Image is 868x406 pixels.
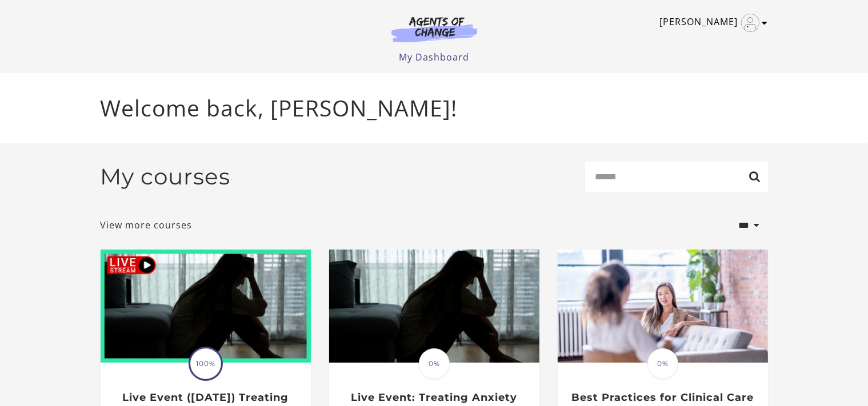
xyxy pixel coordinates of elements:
span: 100% [190,348,221,379]
h2: My courses [101,163,231,190]
a: My Dashboard [399,51,469,63]
a: Toggle menu [660,14,762,32]
a: View more courses [101,218,193,232]
span: 0% [419,348,450,379]
p: Welcome back, [PERSON_NAME]! [101,91,768,125]
img: Agents of Change Logo [379,16,489,42]
span: 0% [647,348,678,379]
